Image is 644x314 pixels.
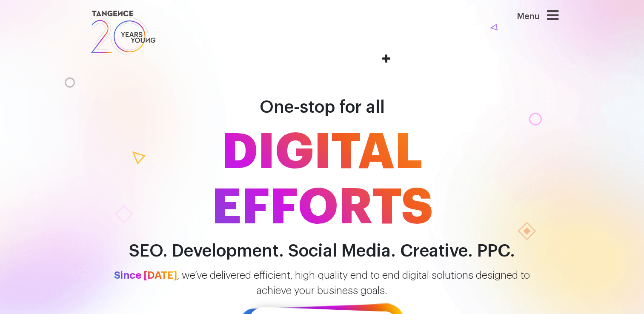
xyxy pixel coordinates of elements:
[80,242,565,261] h2: SEO. Development. Social Media. Creative. PPC.
[114,270,177,280] span: Since [DATE]
[80,125,565,235] span: DIGITAL EFFORTS
[86,9,157,57] img: logo SVG
[80,268,565,298] p: , we’ve delivered efficient, high-quality end to end digital solutions designed to achieve your b...
[260,99,385,116] span: One-stop for all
